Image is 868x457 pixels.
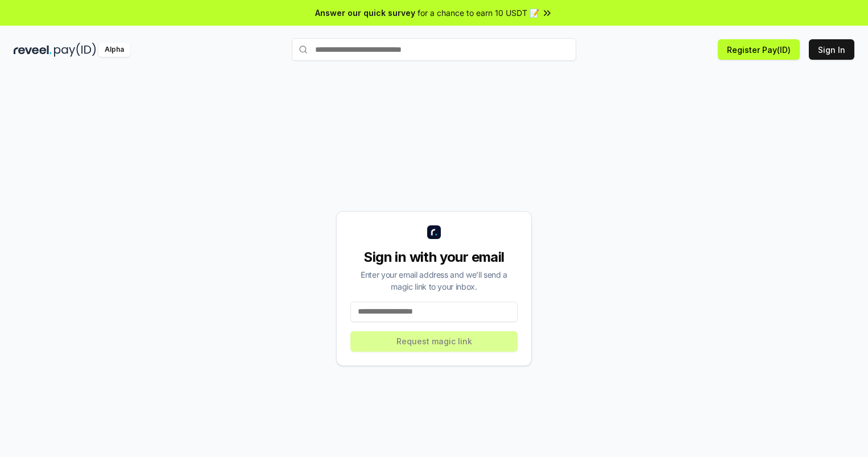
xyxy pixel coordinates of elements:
button: Sign In [809,39,854,60]
span: for a chance to earn 10 USDT 📝 [418,7,539,19]
div: Sign in with your email [350,248,518,266]
img: pay_id [54,43,96,57]
div: Alpha [98,43,130,57]
img: reveel_dark [14,43,52,57]
span: Answer our quick survey [315,7,415,19]
div: Enter your email address and we’ll send a magic link to your inbox. [350,269,518,293]
button: Register Pay(ID) [718,39,800,60]
img: logo_small [427,225,441,239]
